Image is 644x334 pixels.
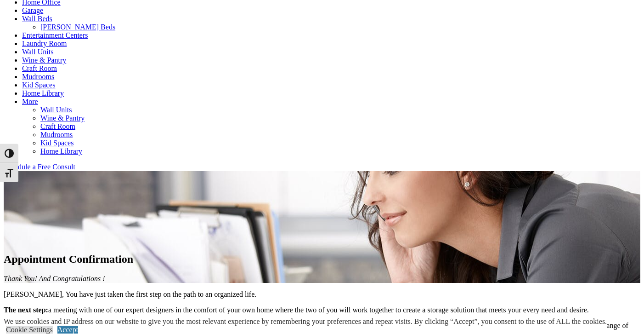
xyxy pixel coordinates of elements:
[40,106,72,114] a: Wall Units
[4,306,640,314] p: a meeting with one of our expert designers in the comfort of your own home where the two of you w...
[40,139,73,147] a: Kid Spaces
[22,73,54,81] a: Mudrooms
[6,326,53,334] a: Cookie Settings
[40,114,85,122] a: Wine & Pantry
[22,64,57,72] a: Craft Room
[40,131,73,138] a: Mudrooms
[4,163,75,171] a: Schedule a Free Consult (opens a dropdown menu)
[40,23,115,31] a: [PERSON_NAME] Beds
[22,48,53,56] a: Wall Units
[22,31,88,39] a: Entertainment Centers
[40,147,82,155] a: Home Library
[22,6,43,14] a: Garage
[4,253,640,265] h1: Appointment Confirmation
[22,40,67,47] a: Laundry Room
[4,306,48,314] strong: The next step:
[4,317,607,326] div: We use cookies and IP address on our website to give you the most relevant experience by remember...
[22,98,38,105] a: More menu text will display only on big screen
[22,89,64,97] a: Home Library
[22,81,55,89] a: Kid Spaces
[40,122,75,130] a: Craft Room
[22,15,52,23] a: Wall Beds
[57,326,78,334] a: Accept
[22,56,66,64] a: Wine & Pantry
[4,290,256,298] span: [PERSON_NAME], You have just taken the first step on the path to an organized life.
[4,275,105,282] em: Thank You! And Congratulations !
